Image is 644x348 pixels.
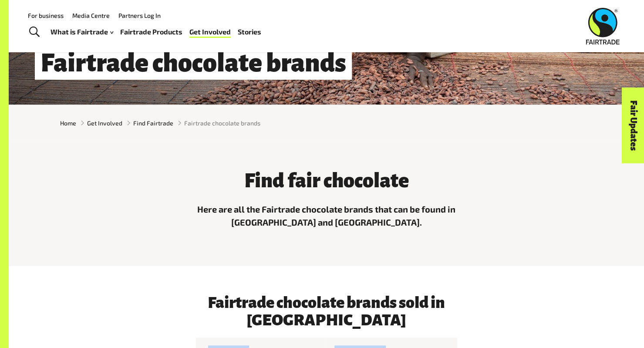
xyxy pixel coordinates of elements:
a: For business [28,12,64,19]
a: Get Involved [87,118,122,128]
a: Fairtrade Products [120,26,182,38]
a: Toggle Search [24,21,45,43]
h3: Find fair chocolate [196,170,457,192]
a: Find Fairtrade [133,118,173,128]
a: Home [60,118,76,128]
h3: Fairtrade chocolate brands sold in [GEOGRAPHIC_DATA] [196,294,457,329]
a: Media Centre [72,12,110,19]
a: Get Involved [189,26,231,38]
a: What is Fairtrade [51,26,113,38]
p: Here are all the Fairtrade chocolate brands that can be found in [GEOGRAPHIC_DATA] and [GEOGRAPHI... [196,203,457,229]
a: Partners Log In [118,12,161,19]
img: Fairtrade Australia New Zealand logo [586,8,620,44]
h1: Fairtrade chocolate brands [35,46,352,80]
span: Fairtrade chocolate brands [184,118,260,128]
a: Stories [238,26,261,38]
